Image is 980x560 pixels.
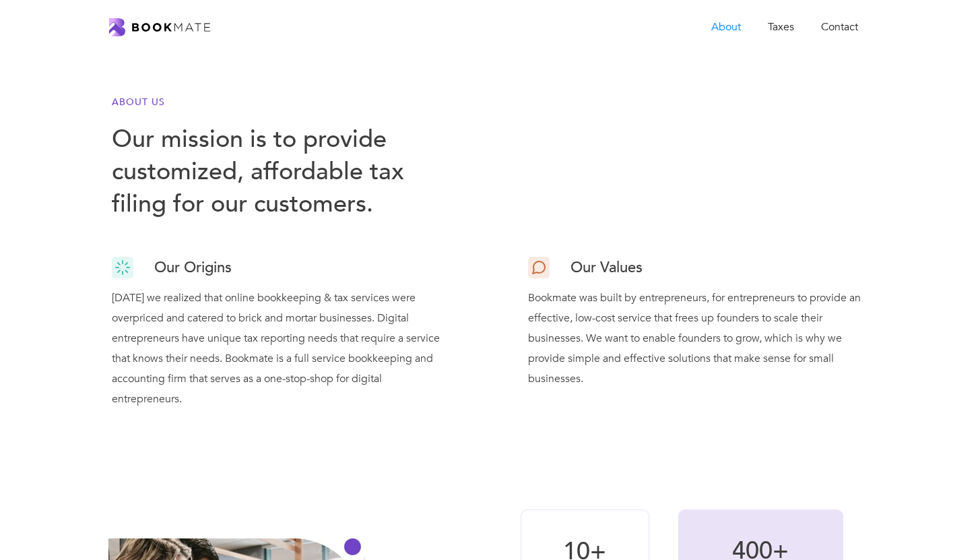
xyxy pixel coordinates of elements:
a: Contact [808,13,872,41]
h3: Our Origins [154,254,232,281]
div: [DATE] we realized that online bookkeeping & tax services were overpriced and catered to brick an... [112,281,453,409]
h6: About Us [112,95,453,110]
a: home [109,18,210,36]
div: Bookmate was built by entrepreneurs, for entrepreneurs to provide an effective, low-cost service ... [528,281,869,389]
a: About [698,13,754,41]
h3: Our Values [570,254,643,281]
h1: Our mission is to provide customized, affordable tax filing for our customers. [112,123,453,220]
a: Taxes [754,13,808,41]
